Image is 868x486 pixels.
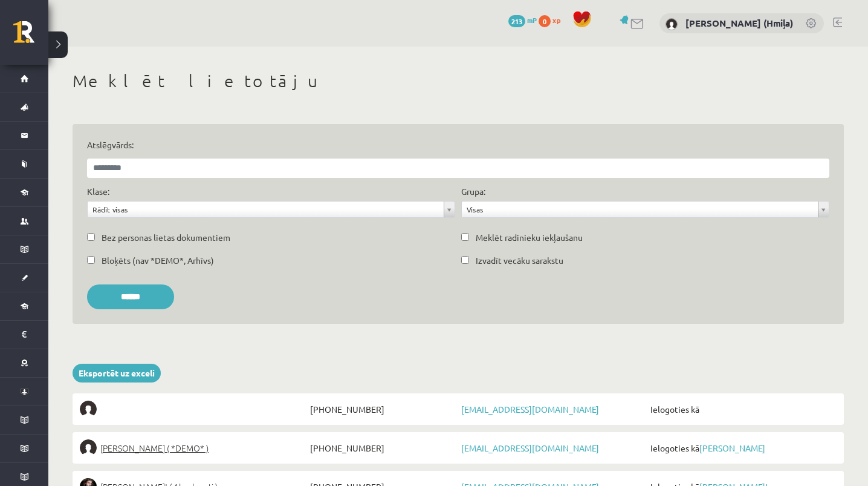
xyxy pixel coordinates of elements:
[462,202,829,217] a: Visas
[508,15,525,27] span: 213
[307,401,458,418] span: [PHONE_NUMBER]
[666,18,678,30] img: Anastasiia Khmil (Hmiļa)
[647,439,837,456] span: Ielogoties kā
[461,442,599,453] a: [EMAIL_ADDRESS][DOMAIN_NAME]
[73,71,844,91] h1: Meklēt lietotāju
[100,439,209,456] span: [PERSON_NAME] ( *DEMO* )
[539,15,551,27] span: 0
[102,254,214,267] label: Bloķēts (nav *DEMO*, Arhīvs)
[527,15,537,25] span: mP
[539,15,566,25] a: 0 xp
[73,364,161,383] a: Eksportēt uz exceli
[699,442,765,453] a: [PERSON_NAME]
[307,439,458,456] span: [PHONE_NUMBER]
[552,15,560,25] span: xp
[467,202,813,217] span: Visas
[102,231,230,244] label: Bez personas lietas dokumentiem
[476,231,583,244] label: Meklēt radinieku iekļaušanu
[92,202,439,217] span: Rādīt visas
[476,254,563,267] label: Izvadīt vecāku sarakstu
[87,139,829,151] label: Atslēgvārds:
[80,439,97,456] img: Elīna Elizabete Ancveriņa
[685,17,793,29] a: [PERSON_NAME] (Hmiļa)
[80,439,307,456] a: [PERSON_NAME] ( *DEMO* )
[87,185,109,198] label: Klase:
[13,21,48,51] a: Rīgas 1. Tālmācības vidusskola
[508,15,537,25] a: 213 mP
[88,202,455,217] a: Rādīt visas
[647,401,837,418] span: Ielogoties kā
[461,404,599,415] a: [EMAIL_ADDRESS][DOMAIN_NAME]
[461,185,485,198] label: Grupa:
